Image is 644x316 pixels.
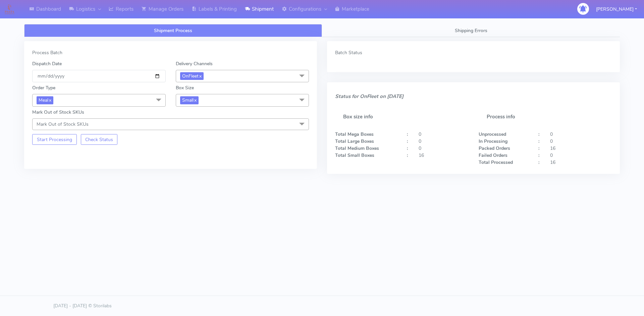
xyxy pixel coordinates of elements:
[414,152,473,159] div: 16
[32,84,55,91] label: Order Type
[407,138,408,144] strong: :
[37,96,53,104] span: Meal
[414,145,473,152] div: 0
[335,145,379,151] strong: Total Medium Boxes
[335,49,612,56] div: Batch Status
[545,145,617,152] div: 16
[32,134,77,145] button: Start Processing
[479,106,612,128] h5: Process info
[48,96,51,103] a: x
[479,131,506,137] strong: Unprocessed
[414,131,473,138] div: 0
[335,93,404,100] i: Status for OnFleet on [DATE]
[176,60,213,67] label: Delivery Channels
[199,72,202,79] a: x
[545,138,617,145] div: 0
[37,121,89,127] span: Mark Out of Stock SKUs
[479,152,507,159] strong: Failed Orders
[81,134,118,145] button: Check Status
[180,96,199,104] span: Small
[545,159,617,166] div: 16
[538,138,539,144] strong: :
[538,145,539,151] strong: :
[24,24,620,37] ul: Tabs
[32,49,309,56] div: Process Batch
[538,152,539,159] strong: :
[407,131,408,137] strong: :
[407,152,408,159] strong: :
[176,84,194,91] label: Box Size
[455,27,487,34] span: Shipping Errors
[479,145,510,151] strong: Packed Orders
[335,152,374,159] strong: Total Small Boxes
[335,131,374,137] strong: Total Mega Boxes
[414,138,473,145] div: 0
[591,2,642,16] button: [PERSON_NAME]
[545,152,617,159] div: 0
[154,27,192,34] span: Shipment Process
[538,131,539,137] strong: :
[479,138,507,144] strong: In Processing
[407,145,408,151] strong: :
[479,159,513,166] strong: Total Processed
[335,138,374,144] strong: Total Large Boxes
[538,159,539,166] strong: :
[32,60,62,67] label: Dispatch Date
[180,72,204,80] span: OnFleet
[194,96,197,103] a: x
[335,106,469,128] h5: Box size info
[545,131,617,138] div: 0
[32,109,84,116] label: Mark Out of Stock SKUs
